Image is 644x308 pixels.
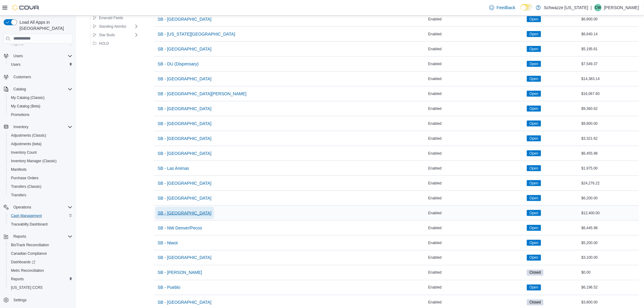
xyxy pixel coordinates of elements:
[11,52,72,60] span: Users
[530,46,538,52] span: Open
[99,15,123,20] span: Emerald Fields
[1,52,75,60] button: Users
[6,258,75,266] a: Dashboards
[580,150,639,157] div: $6,455.98
[11,233,29,240] button: Reports
[158,165,189,171] span: SB - Las Animas
[530,121,538,126] span: Open
[11,133,46,138] span: Adjustments (Classic)
[6,165,75,174] button: Manifests
[9,267,46,274] a: Metrc Reconciliation
[90,23,129,30] button: Standing Akimbo
[9,140,72,148] span: Adjustments (beta)
[427,209,526,217] div: Enabled
[497,5,515,11] span: Feedback
[530,270,541,275] span: Closed
[158,240,178,246] span: SB - Niwot
[427,180,526,187] div: Enabled
[6,60,75,69] button: Users
[99,32,115,37] span: Star Buds
[9,103,43,110] a: My Catalog (Beta)
[11,52,25,60] button: Users
[158,210,212,216] span: SB - [GEOGRAPHIC_DATA]
[580,224,639,232] div: $6,445.98
[427,194,526,202] div: Enabled
[9,250,49,257] a: Canadian Compliance
[580,299,639,306] div: $3,800.00
[155,73,214,85] button: SB - [GEOGRAPHIC_DATA]
[527,240,541,246] span: Open
[99,24,126,29] span: Standing Akimbo
[11,104,40,109] span: My Catalog (Beta)
[427,284,526,291] div: Enabled
[155,28,238,40] button: SB - [US_STATE][GEOGRAPHIC_DATA]
[11,222,47,227] span: Traceabilty Dashboard
[427,75,526,82] div: Enabled
[155,103,214,115] button: SB - [GEOGRAPHIC_DATA]
[155,237,180,249] button: SB - Niwot
[530,210,538,216] span: Open
[158,270,202,276] span: SB - [PERSON_NAME]
[427,45,526,53] div: Enabled
[527,210,541,216] span: Open
[530,61,538,67] span: Open
[11,213,42,218] span: Cash Management
[6,131,75,140] button: Adjustments (Classic)
[580,16,639,23] div: $6,800.00
[11,73,33,81] a: Customers
[11,159,57,163] span: Inventory Manager (Classic)
[580,269,639,276] div: $0.00
[155,192,214,204] button: SB - [GEOGRAPHIC_DATA]
[11,123,31,131] button: Inventory
[527,225,541,231] span: Open
[11,62,20,67] span: Users
[11,243,49,247] span: BioTrack Reconciliation
[427,224,526,232] div: Enabled
[427,30,526,38] div: Enabled
[9,94,72,101] span: My Catalog (Classic)
[11,285,43,290] span: [US_STATE] CCRS
[6,157,75,165] button: Inventory Manager (Classic)
[530,300,541,305] span: Closed
[9,132,72,139] span: Adjustments (Classic)
[6,266,75,275] button: Metrc Reconciliation
[520,4,533,11] input: Dark Mode
[17,19,72,31] span: Load All Apps in [GEOGRAPHIC_DATA]
[6,110,75,119] button: Promotions
[155,147,214,159] button: SB - [GEOGRAPHIC_DATA]
[580,209,639,217] div: $12,400.00
[11,123,72,131] span: Inventory
[604,4,639,11] p: [PERSON_NAME]
[9,94,47,101] a: My Catalog (Classic)
[427,150,526,157] div: Enabled
[9,284,72,291] span: Washington CCRS
[155,162,192,174] button: SB - Las Animas
[158,195,212,201] span: SB - [GEOGRAPHIC_DATA]
[427,165,526,172] div: Enabled
[9,250,72,257] span: Canadian Compliance
[11,204,72,211] span: Operations
[11,268,44,273] span: Metrc Reconciliation
[530,91,538,96] span: Open
[527,285,541,291] span: Open
[11,277,24,282] span: Reports
[158,46,212,52] span: SB - [GEOGRAPHIC_DATA]
[530,285,538,290] span: Open
[158,91,247,97] span: SB - [GEOGRAPHIC_DATA][PERSON_NAME]
[13,234,26,239] span: Reports
[530,31,538,37] span: Open
[155,58,201,70] button: SB - DU (Dispensary)
[527,255,541,261] span: Open
[530,240,538,246] span: Open
[544,4,588,11] p: Schwazze [US_STATE]
[9,212,44,219] a: Cash Management
[6,241,75,249] button: BioTrack Reconciliation
[155,222,205,234] button: SB - NW Denver/Pecos
[9,61,72,68] span: Users
[580,45,639,53] div: $5,195.61
[13,205,31,210] span: Operations
[6,182,75,191] button: Transfers (Classic)
[11,142,42,146] span: Adjustments (beta)
[527,270,544,276] span: Closed
[158,106,212,112] span: SB - [GEOGRAPHIC_DATA]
